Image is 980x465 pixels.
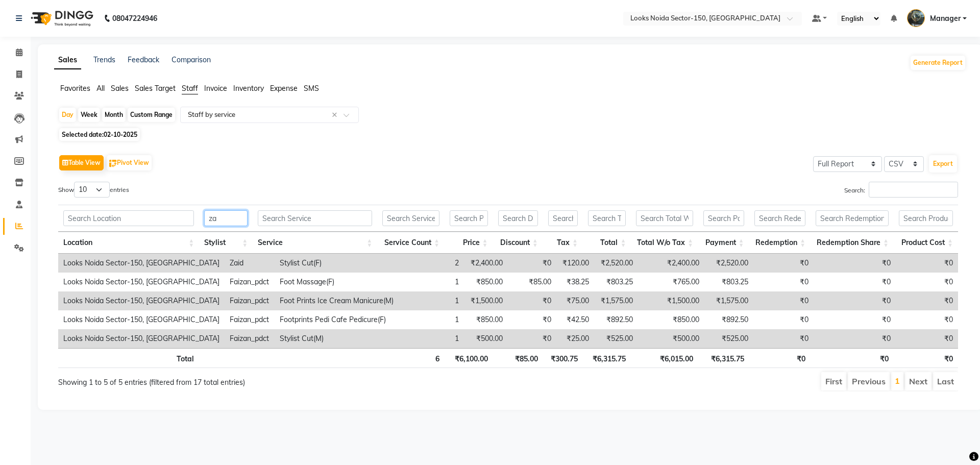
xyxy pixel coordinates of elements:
td: 1 [399,273,464,291]
td: 1 [399,291,464,310]
div: Week [78,108,100,122]
a: 1 [895,376,900,386]
td: ₹500.00 [464,329,508,348]
td: ₹38.25 [556,273,594,291]
td: ₹525.00 [704,329,753,348]
input: Search Price [450,210,488,226]
span: Clear all [332,110,340,120]
a: Sales [54,51,81,69]
td: Faizan_pdct [225,310,275,329]
td: ₹25.00 [556,329,594,348]
td: ₹803.25 [704,273,753,291]
td: ₹892.50 [704,310,753,329]
td: ₹0 [753,273,814,291]
td: ₹2,520.00 [704,254,753,273]
td: Looks Noida Sector-150, [GEOGRAPHIC_DATA] [58,273,225,291]
td: Foot Prints Ice Cream Manicure(M) [275,291,399,310]
td: ₹0 [753,329,814,348]
td: ₹0 [896,291,958,310]
td: ₹120.00 [556,254,594,273]
td: ₹0 [814,254,896,273]
th: Service Count: activate to sort column ascending [377,232,445,254]
button: Generate Report [911,56,965,70]
td: ₹0 [896,273,958,291]
a: Comparison [171,55,211,64]
td: Looks Noida Sector-150, [GEOGRAPHIC_DATA] [58,329,225,348]
label: Search: [844,182,958,198]
th: Stylist: activate to sort column ascending [199,232,253,254]
td: Looks Noida Sector-150, [GEOGRAPHIC_DATA] [58,310,225,329]
td: ₹525.00 [594,329,638,348]
th: Total [58,348,199,368]
td: ₹0 [508,254,556,273]
input: Search Service [258,210,372,226]
td: ₹0 [508,291,556,310]
span: Sales Target [135,84,176,93]
input: Search Service Count [382,210,439,226]
th: ₹6,315.75 [698,348,749,368]
td: ₹0 [753,291,814,310]
td: 1 [399,310,464,329]
img: pivot.png [109,160,117,167]
th: Total W/o Tax: activate to sort column ascending [631,232,698,254]
td: ₹85.00 [508,273,556,291]
th: Discount: activate to sort column ascending [493,232,543,254]
div: Showing 1 to 5 of 5 entries (filtered from 17 total entries) [58,371,424,388]
td: ₹0 [814,273,896,291]
input: Search: [869,182,958,198]
th: Tax: activate to sort column ascending [543,232,583,254]
input: Search Location [63,210,194,226]
th: Product Cost: activate to sort column ascending [894,232,958,254]
th: Redemption: activate to sort column ascending [749,232,811,254]
th: ₹6,100.00 [445,348,493,368]
td: ₹0 [508,310,556,329]
td: Looks Noida Sector-150, [GEOGRAPHIC_DATA] [58,291,225,310]
div: Custom Range [128,108,175,122]
td: ₹1,500.00 [464,291,508,310]
td: ₹500.00 [638,329,704,348]
td: Faizan_pdct [225,291,275,310]
th: ₹0 [811,348,894,368]
input: Search Product Cost [899,210,953,226]
input: Search Total W/o Tax [636,210,693,226]
th: Service: activate to sort column ascending [253,232,377,254]
button: Export [929,155,957,173]
td: ₹0 [508,329,556,348]
td: Zaid [225,254,275,273]
th: ₹300.75 [543,348,583,368]
td: ₹0 [814,310,896,329]
th: Total: activate to sort column ascending [583,232,631,254]
span: Selected date: [59,128,140,141]
td: ₹75.00 [556,291,594,310]
td: ₹850.00 [464,273,508,291]
img: logo [26,4,96,33]
td: ₹0 [896,254,958,273]
td: ₹850.00 [638,310,704,329]
td: ₹1,575.00 [704,291,753,310]
input: Search Redemption Share [816,210,889,226]
span: Invoice [204,84,227,93]
button: Pivot View [107,155,152,170]
input: Search Total [588,210,626,226]
td: ₹0 [814,329,896,348]
td: Footprints Pedi Cafe Pedicure(F) [275,310,399,329]
th: Price: activate to sort column ascending [445,232,493,254]
span: Staff [182,84,198,93]
td: Stylist Cut(F) [275,254,399,273]
td: Foot Massage(F) [275,273,399,291]
td: ₹0 [814,291,896,310]
span: Expense [270,84,298,93]
td: ₹892.50 [594,310,638,329]
td: ₹0 [896,310,958,329]
td: Faizan_pdct [225,329,275,348]
div: Month [102,108,126,122]
th: ₹6,315.75 [583,348,631,368]
td: 2 [399,254,464,273]
td: Looks Noida Sector-150, [GEOGRAPHIC_DATA] [58,254,225,273]
td: ₹803.25 [594,273,638,291]
td: ₹2,400.00 [638,254,704,273]
a: Feedback [128,55,159,64]
input: Search Payment [703,210,744,226]
span: All [96,84,105,93]
td: ₹1,500.00 [638,291,704,310]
